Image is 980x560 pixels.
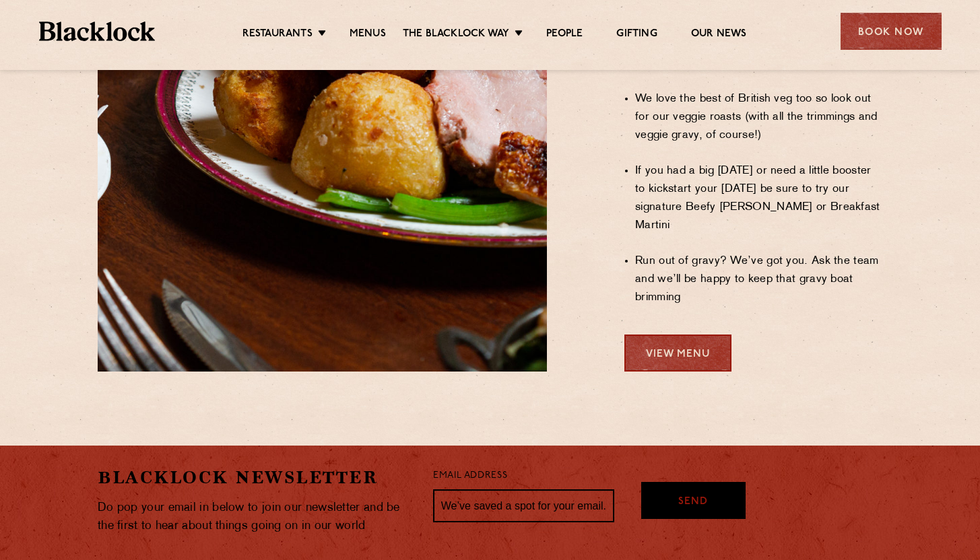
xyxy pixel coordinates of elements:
a: Gifting [616,28,657,42]
p: Do pop your email in below to join our newsletter and be the first to hear about things going on ... [98,499,413,535]
a: Restaurants [242,28,313,42]
a: People [546,28,583,42]
li: Run out of gravy? We’ve got you. Ask the team and we’ll be happy to keep that gravy boat brimming [635,252,882,307]
li: We love the best of British veg too so look out for our veggie roasts (with all the trimmings and... [635,90,882,145]
a: View Menu [624,335,731,372]
h2: Blacklock Newsletter [98,466,413,489]
a: Menus [350,28,386,42]
a: Our News [691,28,747,42]
span: Send [678,495,708,510]
img: BL_Textured_Logo-footer-cropped.svg [39,22,156,41]
input: We’ve saved a spot for your email... [433,489,614,523]
a: The Blacklock Way [403,28,509,42]
label: Email Address [433,468,507,484]
div: Book Now [841,13,942,50]
li: If you had a big [DATE] or need a little booster to kickstart your [DATE] be sure to try our sign... [635,162,882,235]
